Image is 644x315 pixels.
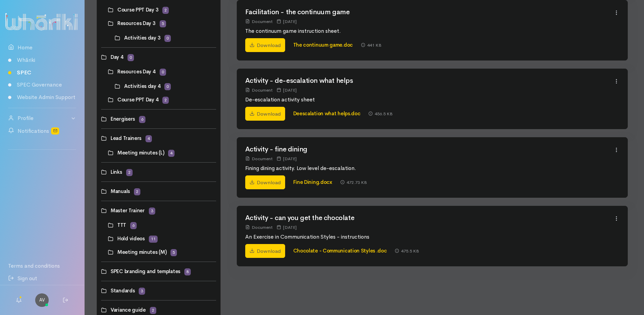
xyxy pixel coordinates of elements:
[245,244,285,258] a: Download
[245,155,273,162] div: Document
[245,87,273,94] div: Document
[293,110,361,117] a: Deescalation what helps.doc
[293,42,353,48] a: The continuum game.doc
[395,247,419,255] div: 475.5 KB
[245,18,273,25] div: Document
[277,87,297,94] div: [DATE]
[245,214,614,222] h2: Activity - can you get the chocolate
[35,293,49,307] a: AV
[245,107,285,121] a: Download
[8,154,76,170] div: Follow us on LinkedIn
[245,146,614,153] h2: Activity - fine dining
[245,233,614,241] p: An Exercise in Communication Styles - instructions
[245,77,614,84] h2: Activity - de-escalation what helps
[368,110,393,117] div: 456.5 KB
[293,247,387,254] a: Chocolate - Communication Styles .doc
[277,224,297,231] div: [DATE]
[293,179,332,185] a: Fine Dining.docx
[340,179,367,186] div: 472.73 KB
[245,8,614,16] h2: Facilitation - the continuum game
[277,18,297,25] div: [DATE]
[245,164,614,172] p: Fining dining activity. Low level de-escalation.
[245,175,285,190] a: Download
[245,38,285,52] a: Download
[29,154,56,162] iframe: LinkedIn Embedded Content
[245,224,273,231] div: Document
[277,155,297,162] div: [DATE]
[361,42,382,49] div: 441 KB
[245,96,614,104] p: De-escalation activity sheet
[245,27,614,35] p: The continuum game instruction sheet.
